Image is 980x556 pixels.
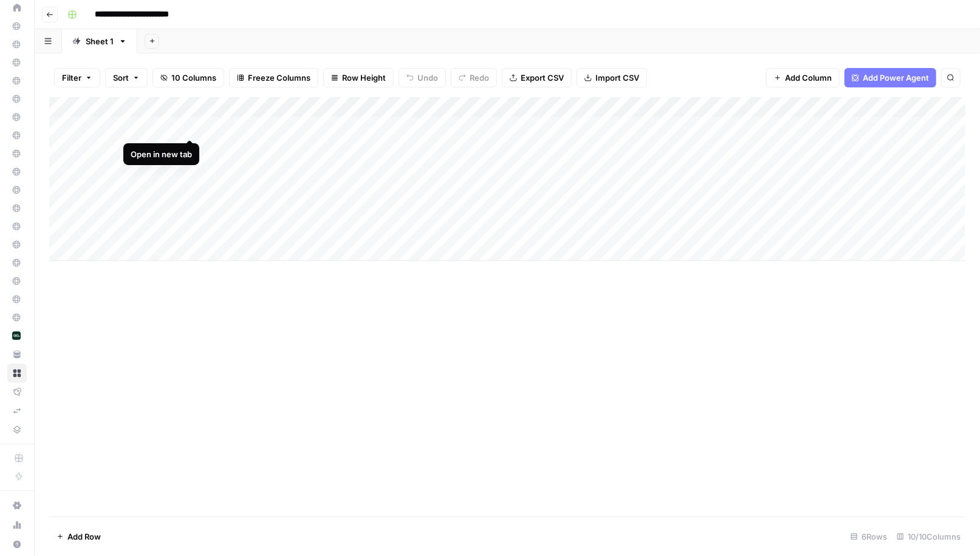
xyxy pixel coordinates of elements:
[577,68,647,87] button: Import CSV
[892,527,965,546] div: 10/10 Columns
[7,535,27,554] button: Help + Support
[417,72,438,84] span: Undo
[7,364,27,383] a: Browse
[54,68,100,87] button: Filter
[470,72,489,84] span: Redo
[131,148,192,160] div: Open in new tab
[7,515,27,535] a: Usage
[7,382,27,402] a: Flightpath
[7,401,27,421] a: Syncs
[49,527,108,546] button: Add Row
[863,72,929,84] span: Add Power Agent
[595,72,639,84] span: Import CSV
[323,68,394,87] button: Row Height
[113,72,129,84] span: Sort
[846,527,892,546] div: 6 Rows
[248,72,310,84] span: Freeze Columns
[7,496,27,515] a: Settings
[342,72,386,84] span: Row Height
[86,35,114,47] div: Sheet 1
[171,72,216,84] span: 10 Columns
[845,68,936,87] button: Add Power Agent
[399,68,446,87] button: Undo
[105,68,148,87] button: Sort
[12,331,21,340] img: yjux4x3lwinlft1ym4yif8lrli78
[62,29,137,53] a: Sheet 1
[502,68,572,87] button: Export CSV
[7,345,27,364] a: Your Data
[766,68,840,87] button: Add Column
[521,72,564,84] span: Export CSV
[785,72,832,84] span: Add Column
[451,68,497,87] button: Redo
[229,68,318,87] button: Freeze Columns
[62,72,81,84] span: Filter
[67,531,101,543] span: Add Row
[152,68,224,87] button: 10 Columns
[7,420,27,439] a: Data Library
